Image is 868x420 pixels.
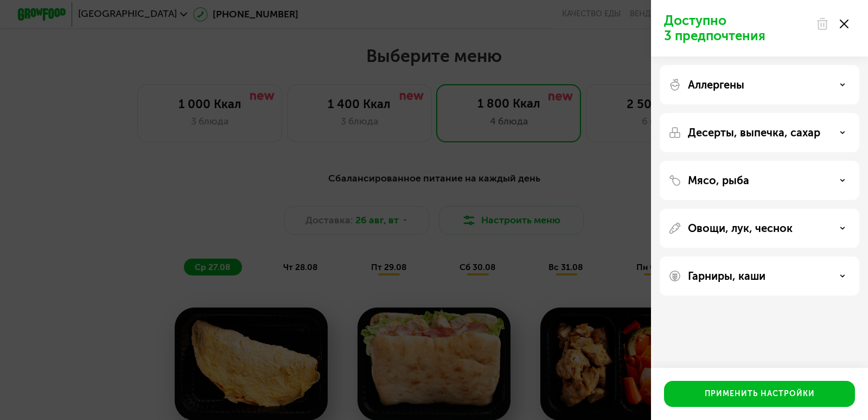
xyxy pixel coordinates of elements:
[688,174,749,187] p: Мясо, рыба
[664,381,855,407] button: Применить настройки
[688,222,793,235] p: Овощи, лук, чеснок
[688,78,744,91] p: Аллергены
[688,269,765,283] p: Гарниры, каши
[705,388,815,399] div: Применить настройки
[664,13,809,43] p: Доступно 3 предпочтения
[688,126,820,139] p: Десерты, выпечка, сахар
